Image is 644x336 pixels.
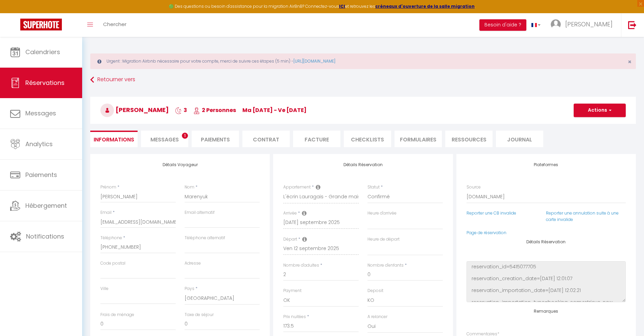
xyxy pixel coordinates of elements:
[98,13,132,37] a: Chercher
[25,79,65,87] span: Réservations
[283,236,297,243] label: Départ
[574,104,626,117] button: Actions
[283,262,319,269] label: Nombre d'adultes
[367,184,380,191] label: Statut
[445,131,493,147] li: Ressources
[546,210,619,222] a: Reporter une annulation suite à une carte invalide
[546,13,621,37] a: ... [PERSON_NAME]
[100,106,169,114] span: [PERSON_NAME]
[242,106,307,114] span: ma [DATE] - ve [DATE]
[103,21,126,28] span: Chercher
[496,131,543,147] li: Journal
[367,236,400,243] label: Heure de départ
[479,19,526,31] button: Besoin d'aide ?
[26,232,64,241] span: Notifications
[25,109,56,117] span: Messages
[100,260,125,267] label: Code postal
[90,53,636,69] div: Urgent : Migration Airbnb nécessaire pour votre compte, merci de suivre ces étapes (5 min) -
[150,136,179,143] span: Messages
[100,184,116,191] label: Prénom
[100,286,109,292] label: Ville
[467,240,626,244] h4: Détails Réservation
[467,210,516,216] a: Reporter une CB invalide
[25,140,53,148] span: Analytics
[344,131,391,147] li: CHECKLISTS
[100,235,122,241] label: Téléphone
[467,230,506,236] a: Page de réservation
[367,314,387,320] label: A relancer
[467,162,626,167] h4: Plateformes
[628,59,631,65] button: Close
[293,58,335,64] a: [URL][DOMAIN_NAME]
[25,48,60,56] span: Calendriers
[395,131,442,147] li: FORMULAIRES
[185,260,201,267] label: Adresse
[90,131,138,147] li: Informations
[242,131,290,147] li: Contrat
[185,209,215,216] label: Email alternatif
[551,19,561,29] img: ...
[283,314,306,320] label: Prix nuitées
[565,20,613,28] span: [PERSON_NAME]
[100,209,112,216] label: Email
[182,133,188,139] span: 1
[25,201,67,210] span: Hébergement
[367,288,383,294] label: Deposit
[628,58,631,66] span: ×
[185,184,194,191] label: Nom
[175,106,187,114] span: 3
[283,162,443,167] h4: Détails Réservation
[283,210,297,217] label: Arrivée
[185,312,214,318] label: Taxe de séjour
[628,21,637,29] img: logout
[90,74,636,86] a: Retourner vers
[375,3,475,9] a: créneaux d'ouverture de la salle migration
[193,106,236,114] span: 2 Personnes
[367,210,397,217] label: Heure d'arrivée
[339,3,345,9] a: ICI
[185,286,194,292] label: Pays
[283,288,302,294] label: Payment
[283,184,311,191] label: Appartement
[100,162,260,167] h4: Détails Voyageur
[20,19,62,30] img: Super Booking
[367,262,404,269] label: Nombre d'enfants
[293,131,340,147] li: Facture
[25,171,57,179] span: Paiements
[5,3,26,23] button: Ouvrir le widget de chat LiveChat
[467,309,626,314] h4: Remarques
[467,184,481,191] label: Source
[100,312,134,318] label: Frais de ménage
[185,235,225,241] label: Téléphone alternatif
[192,131,239,147] li: Paiements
